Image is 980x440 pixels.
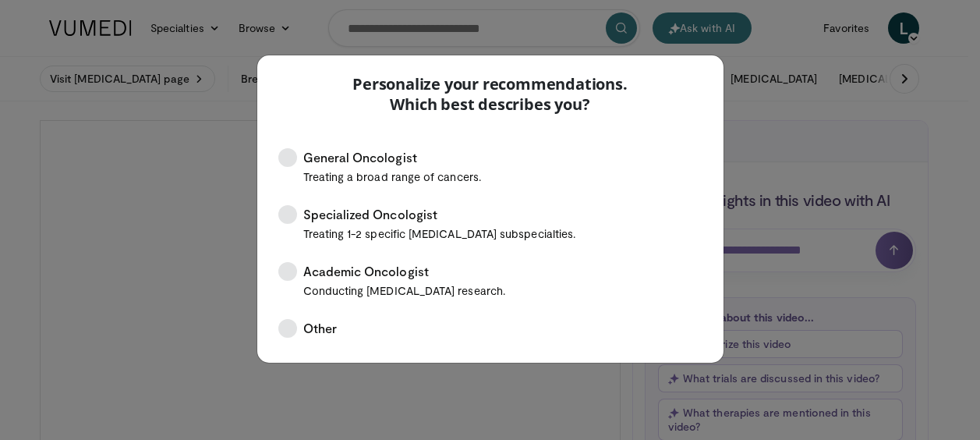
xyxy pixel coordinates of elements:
[303,227,576,240] small: Treating 1-2 specific [MEDICAL_DATA] subspecialties.
[303,148,481,186] span: General Oncologist
[303,262,505,300] span: Academic Oncologist
[303,284,505,297] small: Conducting [MEDICAL_DATA] research.
[303,170,481,183] small: Treating a broad range of cancers.
[303,319,337,338] span: Other
[352,74,627,115] p: Personalize your recommendations. Which best describes you?
[303,205,576,243] span: Specialized Oncologist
